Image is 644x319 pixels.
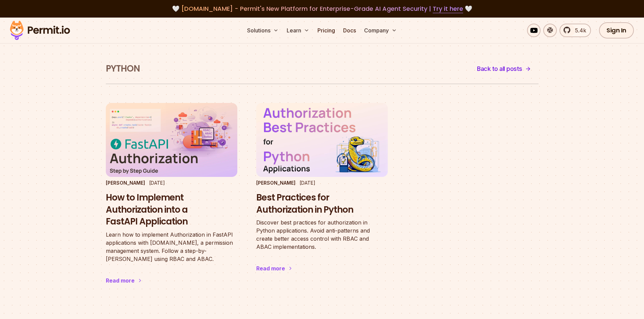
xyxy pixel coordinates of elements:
[16,4,628,14] div: 🤍 🤍
[571,26,586,34] span: 5.4k
[470,61,539,77] a: Back to all posts
[256,103,388,286] a: Best Practices for Authorization in Python[PERSON_NAME][DATE]Best Practices for Authorization in ...
[340,24,359,37] a: Docs
[106,103,237,298] a: How to Implement Authorization into a FastAPI Application[PERSON_NAME][DATE]How to Implement Auth...
[477,64,522,74] span: Back to all posts
[300,180,315,186] time: [DATE]
[256,218,388,251] p: Discover best practices for authorization in Python applications. Avoid anti-patterns and create ...
[149,180,165,186] time: [DATE]
[256,192,388,216] h3: Best Practices for Authorization in Python
[181,4,463,13] span: [DOMAIN_NAME] - Permit's New Platform for Enterprise-Grade AI Agent Security |
[244,24,281,37] button: Solutions
[106,276,135,285] div: Read more
[7,19,73,42] img: Permit logo
[284,24,312,37] button: Learn
[599,22,634,38] a: Sign In
[256,264,285,272] div: Read more
[256,103,388,177] img: Best Practices for Authorization in Python
[106,192,237,228] h3: How to Implement Authorization into a FastAPI Application
[433,4,463,13] a: Try it here
[106,103,237,177] img: How to Implement Authorization into a FastAPI Application
[559,24,591,37] a: 5.4k
[361,24,400,37] button: Company
[106,231,237,263] p: Learn how to implement Authorization in FastAPI applications with [DOMAIN_NAME], a permission man...
[106,180,145,186] p: [PERSON_NAME]
[256,180,295,186] p: [PERSON_NAME]
[106,63,140,75] h1: Python
[315,24,338,37] a: Pricing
